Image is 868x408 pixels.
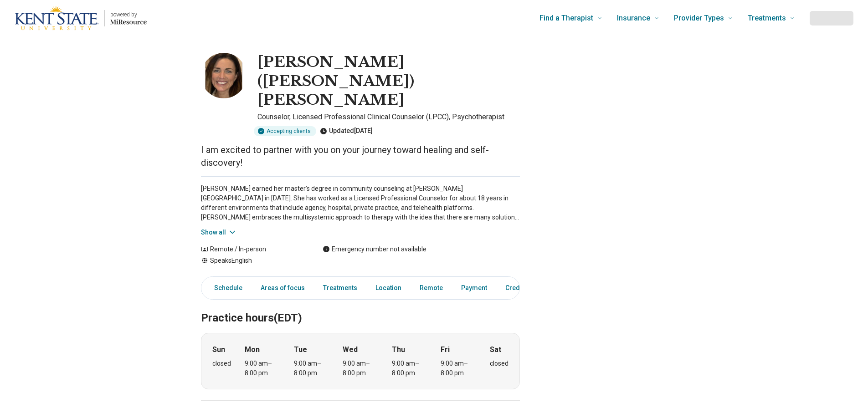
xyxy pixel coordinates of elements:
[414,279,448,297] a: Remote
[255,279,310,297] a: Areas of focus
[318,279,363,297] a: Treatments
[201,143,520,169] p: I am excited to partner with you on your journey toward healing and self-discovery!
[392,359,427,378] div: 9:00 am – 8:00 pm
[343,344,358,355] strong: Wed
[245,344,260,355] strong: Mon
[201,184,520,222] p: [PERSON_NAME] earned her master’s degree in community counseling at [PERSON_NAME][GEOGRAPHIC_DATA...
[294,344,307,355] strong: Tue
[201,289,520,326] h2: Practice hours (EDT)
[212,344,225,355] strong: Sun
[110,11,147,18] p: powered by
[323,245,426,254] div: Emergency number not available
[748,12,786,25] span: Treatments
[212,359,231,368] div: closed
[674,12,724,25] span: Provider Types
[490,359,508,368] div: closed
[294,359,329,378] div: 9:00 am – 8:00 pm
[201,53,247,98] img: Mary Holzheimer, Counselor
[201,228,237,237] button: Show all
[392,344,405,355] strong: Thu
[201,245,304,254] div: Remote / In-person
[257,112,520,122] p: Counselor, Licensed Professional Clinical Counselor (LPCC), Psychotherapist
[441,344,450,355] strong: Fri
[490,344,501,355] strong: Sat
[370,279,407,297] a: Location
[15,4,147,33] a: Home page
[617,12,650,25] span: Insurance
[320,126,373,136] div: Updated [DATE]
[203,279,248,297] a: Schedule
[539,12,593,25] span: Find a Therapist
[500,279,545,297] a: Credentials
[201,333,520,389] div: When does the program meet?
[201,256,304,265] div: Speaks English
[254,126,316,136] div: Accepting clients
[456,279,493,297] a: Payment
[245,359,280,378] div: 9:00 am – 8:00 pm
[441,359,476,378] div: 9:00 am – 8:00 pm
[343,359,378,378] div: 9:00 am – 8:00 pm
[257,53,520,110] h1: [PERSON_NAME] ([PERSON_NAME]) [PERSON_NAME]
